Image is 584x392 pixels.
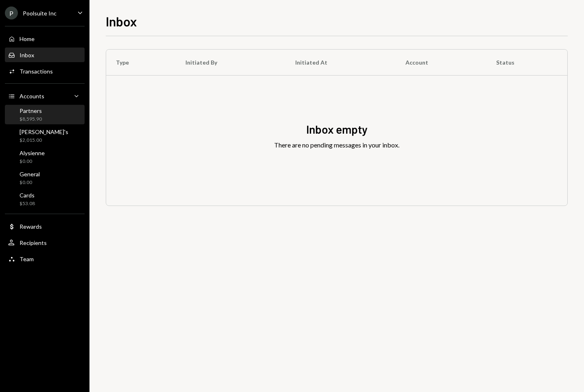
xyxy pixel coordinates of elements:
[5,126,85,145] a: [PERSON_NAME]'s$2,015.00
[20,200,35,207] div: $53.08
[5,64,85,78] a: Transactions
[20,171,40,178] div: General
[5,168,85,188] a: General$0.00
[20,128,68,135] div: [PERSON_NAME]'s
[20,149,45,156] div: Alysienne
[20,179,40,186] div: $0.00
[5,89,85,103] a: Accounts
[5,48,85,62] a: Inbox
[5,31,85,46] a: Home
[20,239,47,246] div: Recipients
[5,235,85,250] a: Recipients
[5,189,85,209] a: Cards$53.08
[20,93,44,100] div: Accounts
[5,6,18,19] div: P
[396,50,486,76] th: Account
[5,105,85,124] a: Partners$8,595.90
[486,50,567,76] th: Status
[306,121,368,137] div: Inbox empty
[5,219,85,234] a: Rewards
[20,158,45,165] div: $0.00
[20,68,53,75] div: Transactions
[20,52,34,58] div: Inbox
[20,192,35,199] div: Cards
[20,137,68,144] div: $2,015.00
[176,50,285,76] th: Initiated By
[106,13,137,29] h1: Inbox
[106,50,176,76] th: Type
[5,251,85,266] a: Team
[23,10,57,17] div: Poolsuite Inc
[20,35,35,42] div: Home
[20,107,42,114] div: Partners
[20,223,42,230] div: Rewards
[20,256,34,262] div: Team
[285,50,396,76] th: Initiated At
[5,147,85,167] a: Alysienne$0.00
[20,116,42,123] div: $8,595.90
[274,140,399,150] div: There are no pending messages in your inbox.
